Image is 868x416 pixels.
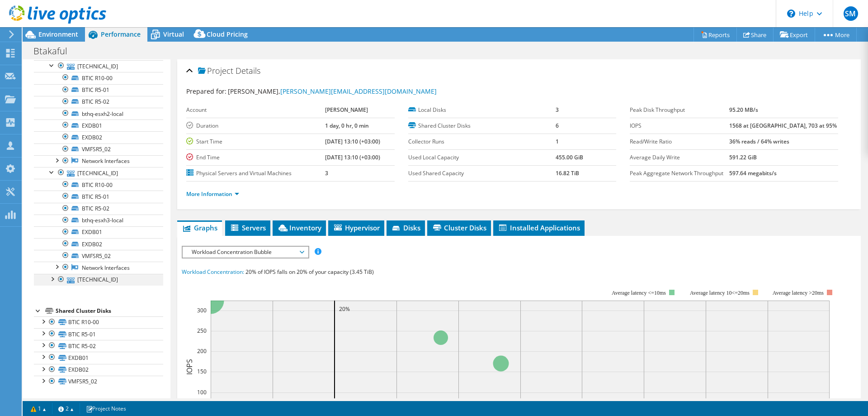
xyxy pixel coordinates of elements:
span: 20% of IOPS falls on 20% of your capacity (3.45 TiB) [245,268,374,276]
label: Peak Disk Throughput [630,105,729,115]
h1: Btakaful [29,46,81,56]
a: Share [736,28,774,42]
span: Workload Concentration: [182,268,244,276]
b: 1 day, 0 hr, 0 min [325,122,369,129]
a: EXDB02 [34,364,163,376]
b: [DATE] 13:10 (+03:00) [325,138,380,145]
a: bthq-esxh3-local [34,215,163,226]
a: BTIC R5-01 [34,191,163,202]
text: 300 [197,306,207,314]
tspan: Average latency 10<=20ms [690,290,750,296]
b: [DATE] 13:10 (+03:00) [325,153,380,161]
div: Shared Cluster Disks [56,306,163,316]
b: 95.20 MB/s [729,106,758,114]
span: Installed Applications [498,223,580,232]
b: 36% reads / 64% writes [729,138,789,145]
text: Average latency >20ms [773,290,824,296]
label: Collector Runs [408,137,556,146]
a: BTIC R5-02 [34,340,163,352]
span: Virtual [163,30,184,38]
a: EXDB01 [34,226,163,238]
label: Used Local Capacity [408,153,556,162]
a: Export [773,28,815,42]
label: Peak Aggregate Network Throughput [630,169,729,178]
a: BTIC R5-02 [34,96,163,108]
span: SM [844,6,858,21]
span: Servers [230,223,266,232]
a: [TECHNICAL_ID] [34,274,163,286]
svg: \n [787,10,795,18]
a: BTIC R10-00 [34,72,163,84]
a: More [815,28,857,42]
a: Network Interfaces [34,155,163,167]
tspan: Average latency <=10ms [612,290,666,296]
text: IOPS [184,359,194,375]
label: Read/Write Ratio [630,137,729,146]
a: BTIC R10-00 [34,316,163,328]
a: Reports [693,28,737,42]
span: Performance [101,30,141,38]
text: 20% [339,305,350,313]
span: Disks [391,223,420,232]
a: bthq-esxh2-local [34,108,163,120]
label: IOPS [630,121,729,130]
label: Used Shared Capacity [408,169,556,178]
text: 200 [197,347,207,355]
text: 150 [197,368,207,375]
span: Graphs [182,223,217,232]
label: Account [186,105,325,115]
a: EXDB01 [34,120,163,131]
label: Shared Cluster Disks [408,121,556,130]
a: More Information [186,190,239,198]
b: 455.00 GiB [556,153,583,161]
a: 1 [24,403,52,414]
a: BTIC R5-02 [34,203,163,215]
span: Environment [38,30,78,38]
span: [PERSON_NAME], [228,87,437,96]
b: [PERSON_NAME] [325,106,368,114]
a: [TECHNICAL_ID] [34,167,163,179]
a: EXDB02 [34,238,163,250]
b: 6 [556,122,559,129]
label: Local Disks [408,105,556,115]
a: VMFSR5_02 [34,143,163,155]
a: BTIC R10-00 [34,179,163,191]
b: 3 [325,169,328,177]
a: VMFSR5_02 [34,250,163,262]
span: Project [198,67,233,76]
label: Duration [186,121,325,130]
b: 1568 at [GEOGRAPHIC_DATA], 703 at 95% [729,122,837,129]
b: 597.64 megabits/s [729,169,777,177]
a: Network Interfaces [34,262,163,273]
b: 1 [556,138,559,145]
a: VMFSR5_02 [34,376,163,387]
span: Cloud Pricing [207,30,248,38]
span: Inventory [277,223,321,232]
b: 3 [556,106,559,114]
a: [PERSON_NAME][EMAIL_ADDRESS][DOMAIN_NAME] [280,87,437,96]
span: Hypervisor [333,223,380,232]
a: [TECHNICAL_ID] [34,60,163,72]
span: Workload Concentration Bubble [187,247,303,258]
a: Project Notes [80,403,132,414]
text: 250 [197,327,207,335]
label: End Time [186,153,325,162]
label: Average Daily Write [630,153,729,162]
span: Cluster Disks [432,223,486,232]
a: EXDB01 [34,352,163,363]
text: 100 [197,388,207,396]
span: Details [236,65,260,76]
a: BTIC R5-01 [34,84,163,96]
b: 16.82 TiB [556,169,579,177]
label: Start Time [186,137,325,146]
b: 591.22 GiB [729,153,757,161]
label: Physical Servers and Virtual Machines [186,169,325,178]
label: Prepared for: [186,87,226,96]
a: 2 [52,403,80,414]
a: EXDB02 [34,131,163,143]
a: BTIC R5-01 [34,328,163,340]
